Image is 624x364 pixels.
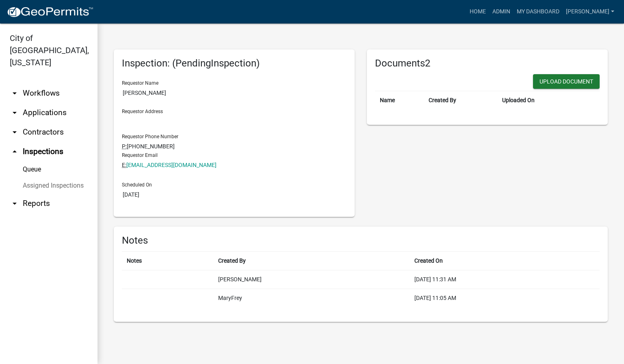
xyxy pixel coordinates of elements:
[533,74,600,89] button: Upload Document
[10,88,19,98] i: arrow_drop_down
[122,162,126,168] abbr: Email
[10,127,19,137] i: arrow_drop_down
[122,235,600,246] h6: Notes
[122,58,347,69] h6: Inspection: (PendingInspection)
[122,153,158,158] label: Requestor Email
[10,147,19,156] i: arrow_drop_up
[424,91,497,110] th: Created By
[497,91,581,110] th: Uploaded On
[213,289,409,307] td: MaryFrey
[213,251,409,270] th: Created By
[126,162,217,168] a: [EMAIL_ADDRESS][DOMAIN_NAME]
[122,134,178,139] label: Requestor Phone Number
[122,143,127,150] abbr: Phone
[513,4,563,19] a: My Dashboard
[466,4,489,19] a: Home
[213,270,409,289] td: [PERSON_NAME]
[409,270,600,289] td: [DATE] 11:31 AM
[122,251,213,270] th: Notes
[409,251,600,270] th: Created On
[10,199,19,208] i: arrow_drop_down
[563,4,617,19] a: [PERSON_NAME]
[409,289,600,307] td: [DATE] 11:05 AM
[489,4,513,19] a: Admin
[10,108,19,118] i: arrow_drop_down
[533,74,600,91] wm-modal-confirm: New Document
[375,58,600,69] h6: Documents2
[375,91,424,110] th: Name
[122,109,163,114] label: Requestor Address
[122,107,347,169] div: [PHONE_NUMBER]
